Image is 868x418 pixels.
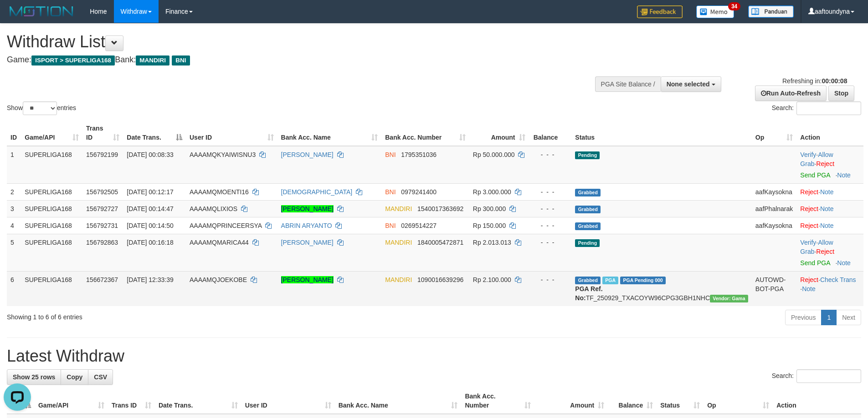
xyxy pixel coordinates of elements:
span: Copy [67,373,82,381]
th: Amount: activate to sort column ascending [534,388,608,414]
span: [DATE] 00:12:17 [127,188,173,196]
th: Status [571,120,751,146]
td: aafKaysokna [752,217,797,234]
td: SUPERLIGA168 [21,234,82,271]
td: 1 [7,146,21,184]
td: SUPERLIGA168 [21,146,82,184]
div: PGA Site Balance / [595,76,661,92]
div: - - - [533,187,568,196]
th: Game/API: activate to sort column ascending [21,120,82,146]
a: [PERSON_NAME] [281,276,334,283]
span: MANDIRI [385,276,412,283]
label: Show entries [7,101,76,115]
th: User ID: activate to sort column ascending [186,120,277,146]
div: - - - [533,221,568,230]
th: Bank Acc. Number: activate to sort column ascending [381,120,469,146]
img: Button%20Memo.svg [696,5,734,18]
td: 6 [7,271,21,306]
span: BNI [385,188,395,196]
a: Note [820,222,834,229]
td: · [796,183,863,200]
img: Feedback.jpg [637,5,683,18]
td: 5 [7,234,21,271]
button: Open LiveChat chat widget [4,4,31,31]
span: PGA Pending [620,277,666,284]
div: Showing 1 to 6 of 6 entries [7,309,355,322]
span: Rp 3.000.000 [473,188,511,196]
h4: Game: Bank: [7,55,570,65]
span: 34 [728,2,740,10]
span: 156792727 [86,205,118,212]
label: Search: [772,369,861,383]
img: panduan.png [748,5,794,18]
span: Rp 150.000 [473,222,506,229]
span: 156792731 [86,222,118,229]
a: Verify [800,151,816,158]
a: Next [836,310,861,325]
td: · · [796,271,863,306]
span: Vendor URL: https://trx31.1velocity.biz [710,295,748,302]
span: Grabbed [575,222,601,230]
h1: Latest Withdraw [7,347,861,365]
span: 156672367 [86,276,118,283]
span: AAAAMQMOENTI16 [190,188,249,196]
th: Amount: activate to sort column ascending [469,120,529,146]
td: SUPERLIGA168 [21,271,82,306]
span: MANDIRI [385,205,412,212]
span: Grabbed [575,189,601,196]
th: Balance [529,120,572,146]
span: Refreshing in: [782,77,847,85]
td: aafPhalnarak [752,200,797,217]
th: Bank Acc. Number: activate to sort column ascending [461,388,534,414]
img: MOTION_logo.png [7,5,76,18]
div: - - - [533,150,568,159]
span: BNI [385,151,395,158]
span: Pending [575,151,600,159]
td: SUPERLIGA168 [21,200,82,217]
a: CSV [88,369,113,385]
td: · [796,200,863,217]
th: Game/API: activate to sort column ascending [35,388,108,414]
span: AAAAMQMARICA44 [190,239,249,246]
a: Reject [800,188,818,196]
span: Rp 300.000 [473,205,506,212]
th: Bank Acc. Name: activate to sort column ascending [277,120,382,146]
span: AAAAMQKYAIWISNU3 [190,151,256,158]
a: Note [837,259,851,267]
th: Op: activate to sort column ascending [704,388,773,414]
span: Copy 1090016639296 to clipboard [417,276,463,283]
h1: Withdraw List [7,33,570,51]
span: Show 25 rows [13,373,55,381]
span: AAAAMQPRINCEERSYA [190,222,262,229]
b: PGA Ref. No: [575,285,602,302]
td: 2 [7,183,21,200]
span: Rp 2.100.000 [473,276,511,283]
span: 156792199 [86,151,118,158]
span: Copy 0269514227 to clipboard [401,222,437,229]
strong: 00:00:08 [822,77,847,85]
a: Stop [828,86,854,101]
span: Copy 0979241400 to clipboard [401,188,437,196]
a: 1 [821,310,837,325]
a: Note [802,285,816,292]
a: Note [837,171,851,179]
td: TF_250929_TXACOYW96CPG3GBH1NHC [571,271,751,306]
span: Grabbed [575,206,601,213]
span: Copy 1840005472871 to clipboard [417,239,463,246]
span: AAAAMQLIXIOS [190,205,237,212]
a: [PERSON_NAME] [281,205,334,212]
th: Action [796,120,863,146]
span: [DATE] 00:08:33 [127,151,173,158]
td: SUPERLIGA168 [21,183,82,200]
th: Status: activate to sort column ascending [657,388,704,414]
a: Copy [61,369,88,385]
span: · [800,239,833,255]
a: Allow Grab [800,239,833,255]
div: - - - [533,275,568,284]
a: Allow Grab [800,151,833,167]
a: Send PGA [800,171,830,179]
span: · [800,151,833,167]
a: Reject [816,160,834,167]
th: Action [773,388,861,414]
span: CSV [94,373,107,381]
